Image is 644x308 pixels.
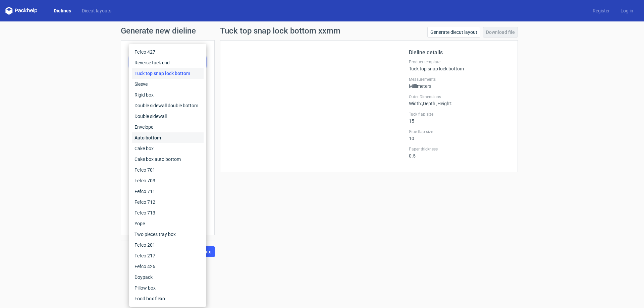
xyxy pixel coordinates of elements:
[409,59,509,71] div: Tuck top snap lock bottom
[132,218,204,229] div: Yope
[132,272,204,283] div: Doypack
[132,229,204,240] div: Two pieces tray box
[409,112,509,117] label: Tuck flap size
[220,27,340,35] h1: Tuck top snap lock bottom xxmm
[132,165,204,175] div: Fefco 701
[132,122,204,132] div: Envelope
[132,79,204,89] div: Sleeve
[587,7,615,14] a: Register
[132,154,204,165] div: Cake box auto bottom
[422,101,436,106] span: , Depth :
[436,101,452,106] span: , Height :
[409,49,509,57] h2: Dieline details
[132,186,204,197] div: Fefco 711
[132,111,204,122] div: Double sidewall
[409,129,509,141] div: 10
[409,146,509,159] div: 0.5
[409,112,509,124] div: 15
[132,57,204,68] div: Reverse tuck end
[409,94,509,100] label: Outer Dimensions
[409,77,509,89] div: Millimeters
[427,27,480,38] a: Generate diecut layout
[132,143,204,154] div: Cake box
[132,89,204,100] div: Rigid box
[132,283,204,293] div: Pillow box
[132,250,204,261] div: Fefco 217
[132,132,204,143] div: Auto bottom
[409,129,509,134] label: Glue flap size
[132,197,204,207] div: Fefco 712
[48,7,76,14] a: Dielines
[76,7,117,14] a: Diecut layouts
[132,100,204,111] div: Double sidewall double bottom
[409,59,509,65] label: Product template
[409,101,422,106] span: Width :
[409,77,509,82] label: Measurements
[615,7,639,14] a: Log in
[132,47,204,57] div: Fefco 427
[121,27,523,35] h1: Generate new dieline
[132,240,204,250] div: Fefco 201
[132,261,204,272] div: Fefco 426
[132,68,204,79] div: Tuck top snap lock bottom
[132,175,204,186] div: Fefco 703
[409,146,509,152] label: Paper thickness
[132,293,204,304] div: Food box flexo
[132,207,204,218] div: Fefco 713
